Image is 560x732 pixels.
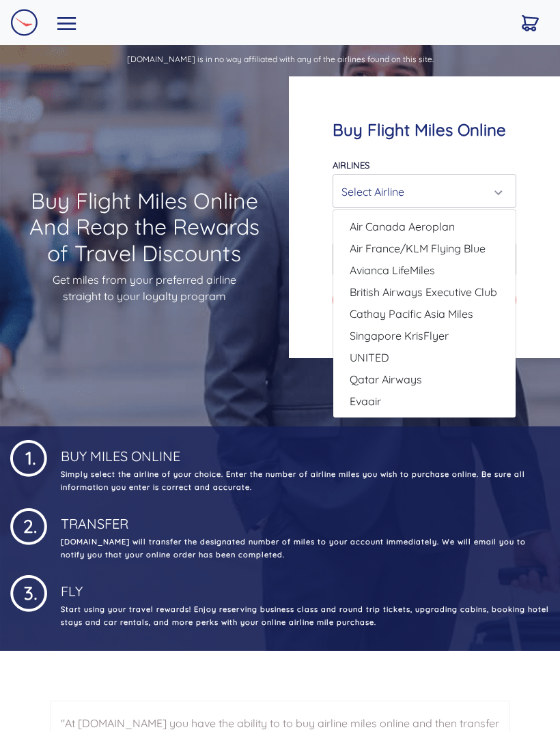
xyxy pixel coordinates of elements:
[10,9,38,36] img: Logo
[58,572,550,600] h4: Fly
[333,120,516,140] h4: Buy Flight Miles Online
[58,468,550,494] p: Simply select the airline of your choice. Enter the number of airline miles you wish to purchase ...
[350,306,473,322] span: Cathay Pacific Asia Miles
[58,505,550,532] h4: Transfer
[350,262,435,278] span: Avianca LifeMiles
[10,572,47,612] img: 1
[522,15,539,31] img: Cart
[333,160,369,171] label: Airlines
[350,218,455,235] span: Air Canada Aeroplan
[10,5,38,40] a: Logo
[341,179,499,205] div: Select Airline
[58,536,550,561] p: [DOMAIN_NAME] will transfer the designated number of miles to your account immediately. We will e...
[350,349,389,366] span: UNITED
[350,371,422,387] span: Qatar Airways
[58,603,550,629] p: Start using your travel rewards! Enjoy reserving business class and round trip tickets, upgrading...
[58,437,550,465] h4: Buy Miles Online
[48,12,85,33] button: Toggle navigation
[22,272,267,304] p: Get miles from your preferred airline straight to your loyalty program
[350,393,381,409] span: Evaair
[350,284,497,300] span: British Airways Executive Club
[10,437,47,477] img: 1
[350,327,449,344] span: Singapore KrisFlyer
[57,17,76,30] img: Toggle
[350,240,486,257] span: Air France/KLM Flying Blue
[333,174,516,208] button: Select Airline
[10,505,47,545] img: 1
[22,188,267,266] h1: Buy Flight Miles Online And Reap the Rewards of Travel Discounts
